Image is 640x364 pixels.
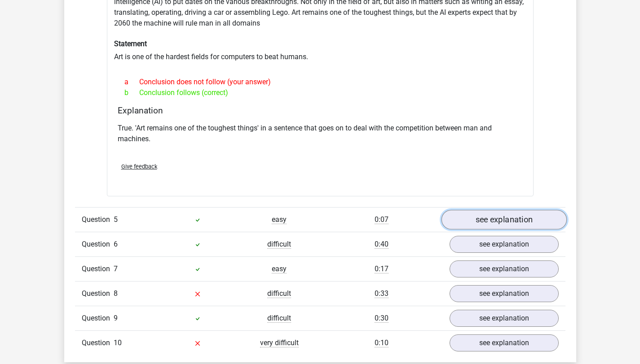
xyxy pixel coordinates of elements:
[450,310,559,327] a: see explanation
[375,314,388,323] span: 0:30
[267,240,291,249] span: difficult
[114,289,118,298] span: 8
[124,77,139,87] span: a
[82,214,114,225] span: Question
[114,314,118,322] span: 9
[114,215,118,224] span: 5
[450,285,559,302] a: see explanation
[450,236,559,253] a: see explanation
[118,77,523,87] div: Conclusion does not follow (your answer)
[124,87,139,98] span: b
[450,334,559,351] a: see explanation
[118,123,523,144] p: True. 'Art remains one of the toughest things' in a sentence that goes on to deal with the compet...
[375,215,388,224] span: 0:07
[375,264,388,273] span: 0:17
[118,87,523,98] div: Conclusion follows (correct)
[272,264,287,273] span: easy
[375,338,388,347] span: 0:10
[375,289,388,298] span: 0:33
[121,163,157,170] span: Give feedback
[260,338,299,347] span: very difficult
[450,260,559,277] a: see explanation
[82,288,114,299] span: Question
[375,240,388,249] span: 0:40
[267,289,291,298] span: difficult
[82,239,114,250] span: Question
[118,105,523,116] h4: Explanation
[441,210,566,230] a: see explanation
[272,215,287,224] span: easy
[114,39,526,48] h6: Statement
[114,264,118,273] span: 7
[267,314,291,323] span: difficult
[82,313,114,324] span: Question
[82,338,114,348] span: Question
[82,264,114,274] span: Question
[114,240,118,248] span: 6
[114,338,122,347] span: 10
